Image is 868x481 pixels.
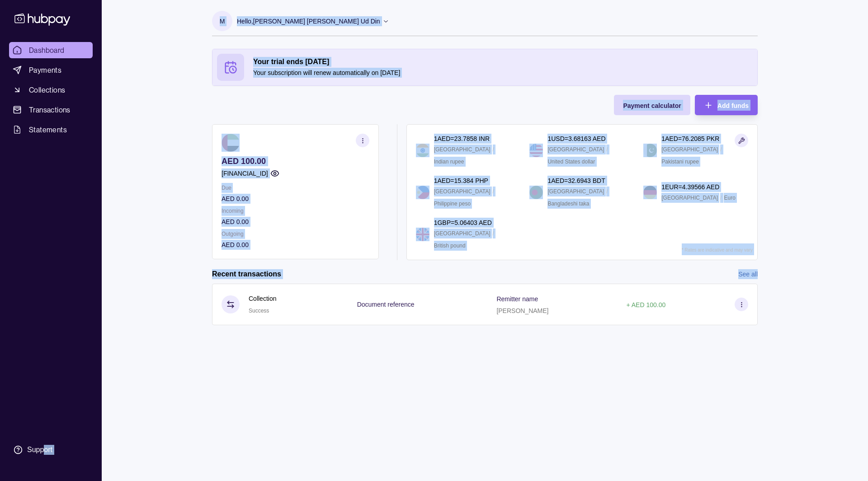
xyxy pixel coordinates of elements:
[434,241,466,251] p: British pound
[9,82,93,98] a: Collections
[547,187,604,196] p: [GEOGRAPHIC_DATA]
[9,440,93,459] a: Support
[220,16,225,26] p: M
[29,84,65,95] span: Collections
[547,176,605,186] p: 1 AED = 32.6943 BDT
[434,187,491,196] p: [GEOGRAPHIC_DATA]
[547,145,604,154] p: [GEOGRAPHIC_DATA]
[606,187,608,196] p: /
[249,294,276,304] p: Collection
[222,168,268,178] p: [FINANCIAL_ID]
[547,199,589,209] p: Bangladeshi taka
[434,134,490,144] p: 1 AED = 23.7858 INR
[9,62,93,78] a: Payments
[212,269,281,279] h2: Recent transactions
[493,187,494,196] p: /
[496,295,538,303] p: Remitter name
[626,301,665,308] p: + AED 100.00
[661,134,719,144] p: 1 AED = 76.2085 PKR
[434,218,492,228] p: 1 GBP = 5.06403 AED
[614,95,690,115] button: Payment calculator
[222,229,369,239] p: Outgoing
[29,65,61,75] span: Payments
[222,156,369,166] p: AED 100.00
[529,144,543,157] img: us
[237,16,380,26] p: Hello, [PERSON_NAME] [PERSON_NAME] Ud Din
[9,121,93,138] a: Statements
[222,217,369,227] p: AED 0.00
[29,45,65,56] span: Dashboard
[253,57,753,67] h2: Your trial ends [DATE]
[661,145,718,154] p: [GEOGRAPHIC_DATA]
[9,42,93,58] a: Dashboard
[416,228,429,241] img: gb
[717,102,749,109] span: Add funds
[249,308,269,314] span: Success
[720,193,722,203] p: /
[695,95,758,115] button: Add funds
[416,186,429,199] img: ph
[222,134,240,152] img: ae
[720,145,722,154] p: /
[29,104,71,115] span: Transactions
[738,269,758,279] a: See all
[643,186,657,199] img: de
[434,199,471,209] p: Philippine peso
[496,307,548,314] p: [PERSON_NAME]
[623,102,681,109] span: Payment calculator
[434,229,491,238] p: [GEOGRAPHIC_DATA]
[222,206,369,216] p: Incoming
[9,102,93,118] a: Transactions
[222,183,369,193] p: Due
[661,157,699,167] p: Pakistani rupee
[493,145,494,154] p: /
[416,144,429,157] img: in
[643,144,657,157] img: pk
[222,194,369,204] p: AED 0.00
[682,248,753,252] p: * Rates are indicative and may vary
[29,124,67,135] span: Statements
[434,157,464,167] p: Indian rupee
[547,157,595,167] p: United States dollar
[434,145,491,154] p: [GEOGRAPHIC_DATA]
[253,68,753,78] p: Your subscription will renew automatically on [DATE]
[27,445,52,455] div: Support
[222,240,369,250] p: AED 0.00
[529,186,543,199] img: bd
[547,134,605,144] p: 1 USD = 3.68163 AED
[724,193,735,203] p: Euro
[661,193,718,203] p: [GEOGRAPHIC_DATA]
[606,145,608,154] p: /
[434,176,488,186] p: 1 AED = 15.384 PHP
[493,229,494,238] p: /
[357,301,415,308] p: Document reference
[661,182,719,192] p: 1 EUR = 4.39566 AED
